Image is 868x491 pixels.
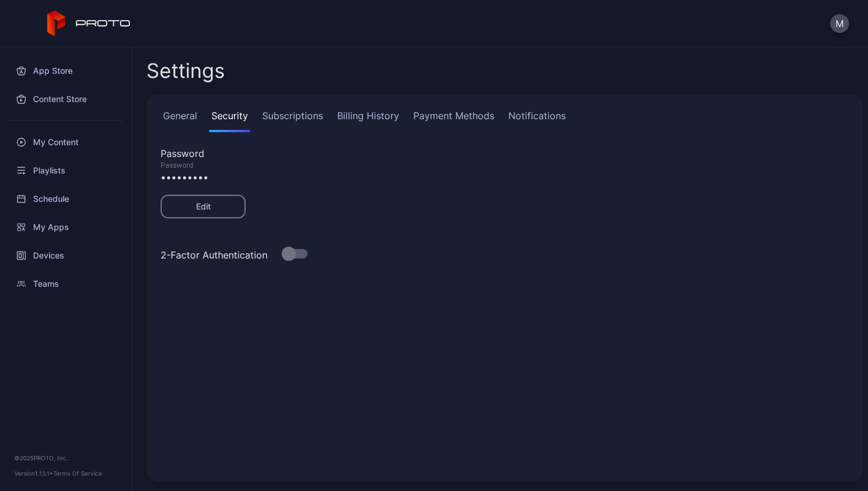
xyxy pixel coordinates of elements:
div: © 2025 PROTO, Inc. [14,453,118,463]
a: Content Store [7,85,125,113]
a: Billing History [335,109,402,132]
a: Teams [7,270,125,298]
div: Password [161,161,849,170]
button: M [830,14,849,33]
a: App Store [7,57,125,85]
a: My Apps [7,213,125,241]
span: Version 1.13.1 • [14,470,53,477]
div: ••••••••• [161,170,849,184]
a: Devices [7,241,125,270]
button: Edit [161,195,246,218]
h2: Settings [146,60,225,81]
div: Edit [196,202,211,211]
div: 2-Factor Authentication [161,248,267,262]
a: Schedule [7,185,125,213]
a: Payment Methods [411,109,497,132]
a: Notifications [506,109,568,132]
a: General [161,109,200,132]
a: Playlists [7,156,125,185]
a: My Content [7,128,125,156]
a: Subscriptions [260,109,325,132]
div: Password [161,146,849,161]
a: Terms Of Service [53,470,102,477]
a: Security [209,109,250,132]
